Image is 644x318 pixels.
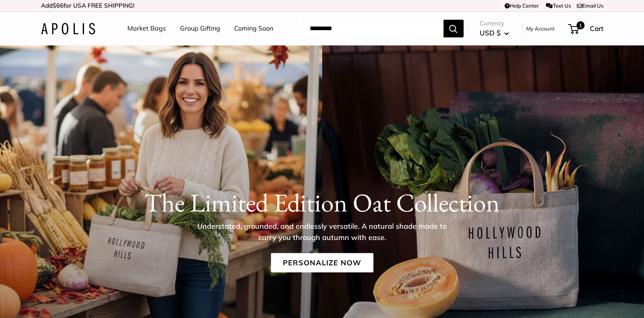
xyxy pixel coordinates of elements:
a: Group Gifting [180,23,220,35]
a: My Account [526,24,555,33]
a: Market Bags [127,23,166,35]
a: Email Us [577,2,603,9]
span: Currency [480,18,509,29]
input: Search... [303,20,444,37]
a: Coming Soon [234,23,273,35]
h1: The Limited Edition Oat Collection [41,187,603,217]
a: Help Center [505,2,539,9]
p: Understated, grounded, and endlessly versatile. A natural shade made to carry you through autumn ... [192,220,453,243]
a: Text Us [546,2,570,9]
img: Apolis [41,23,95,35]
button: USD $ [480,27,509,39]
a: 1 Cart [569,22,603,35]
span: Cart [590,24,603,33]
span: 1 [576,21,584,29]
button: Search [444,20,464,37]
a: Personalize Now [271,253,373,272]
span: $66 [53,2,63,9]
span: USD $ [480,29,501,37]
